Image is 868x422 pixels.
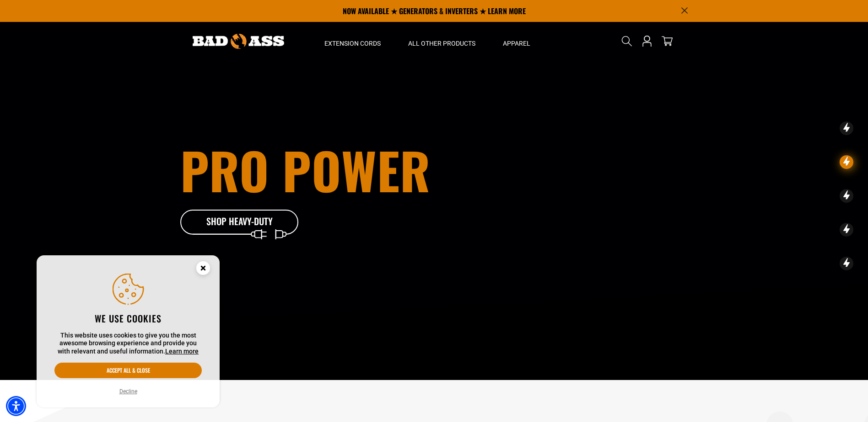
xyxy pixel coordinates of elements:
[640,22,654,60] a: Open this option
[180,145,485,195] h1: Pro Power
[165,348,199,355] a: This website uses cookies to give you the most awesome browsing experience and provide you with r...
[394,22,489,60] summary: All Other Products
[180,210,299,235] a: Shop Heavy-Duty
[408,39,475,47] span: All Other Products
[6,396,26,416] div: Accessibility Menu
[54,363,202,378] button: Accept all & close
[193,34,284,49] img: Bad Ass Extension Cords
[324,39,381,47] span: Extension Cords
[660,36,674,47] a: cart
[503,39,530,47] span: Apparel
[54,312,202,324] h2: We use cookies
[54,332,202,356] p: This website uses cookies to give you the most awesome browsing experience and provide you with r...
[311,22,394,60] summary: Extension Cords
[187,255,220,284] button: Close this option
[117,387,140,396] button: Decline
[489,22,544,60] summary: Apparel
[37,255,220,408] aside: Cookie Consent
[620,34,634,48] summary: Search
